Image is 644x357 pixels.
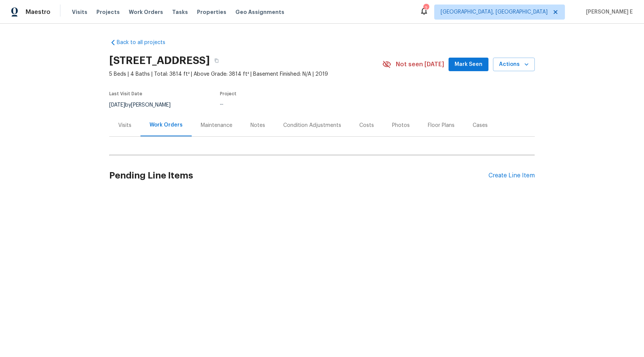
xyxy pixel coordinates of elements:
button: Actions [493,58,535,72]
span: Geo Assignments [235,8,284,16]
div: Work Orders [150,121,183,129]
h2: Pending Line Items [109,158,488,193]
span: Properties [197,8,226,16]
div: Visits [118,122,131,129]
span: Work Orders [129,8,163,16]
h2: [STREET_ADDRESS] [109,57,210,64]
div: Floor Plans [428,122,455,129]
span: Actions [499,60,529,69]
span: Project [220,92,237,96]
span: Tasks [172,9,188,15]
div: Costs [359,122,374,129]
span: Last Visit Date [109,92,142,96]
span: Maestro [26,8,50,16]
span: [DATE] [109,102,125,108]
div: Create Line Item [488,172,535,179]
div: Notes [250,122,265,129]
span: Visits [72,8,87,16]
div: Photos [392,122,410,129]
span: Projects [96,8,120,16]
div: 2 [423,5,429,12]
button: Copy Address [210,54,223,67]
button: Mark Seen [449,58,488,72]
div: by [PERSON_NAME] [109,101,180,110]
span: Mark Seen [455,60,482,69]
span: [PERSON_NAME] E [583,8,633,16]
div: Condition Adjustments [283,122,341,129]
span: Not seen [DATE] [396,61,444,68]
a: Back to all projects [109,39,182,46]
div: Cases [473,122,488,129]
span: [GEOGRAPHIC_DATA], [GEOGRAPHIC_DATA] [441,8,548,16]
div: ... [220,101,365,106]
div: Maintenance [201,122,232,129]
span: 5 Beds | 4 Baths | Total: 3814 ft² | Above Grade: 3814 ft² | Basement Finished: N/A | 2019 [109,70,382,78]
